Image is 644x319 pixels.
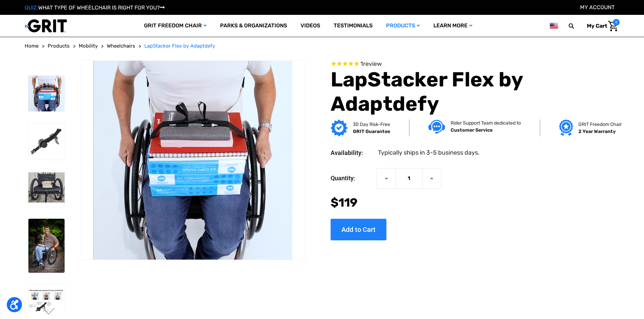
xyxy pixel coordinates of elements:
[360,60,382,68] span: 1 reviews
[25,4,38,11] span: QUIZ:
[107,43,135,49] span: Wheelchairs
[363,60,382,68] span: review
[48,42,70,50] a: Products
[428,120,445,134] img: Customer service
[427,15,479,37] a: Learn More
[42,308,56,316] button: Go to slide 2 of 5
[353,121,390,128] p: 30 Day Risk-Free
[587,23,607,29] span: My Cart
[25,19,67,33] img: GRIT All-Terrain Wheelchair and Mobility Equipment
[25,42,39,50] a: Home
[144,43,215,49] span: LapStacker Flex by Adaptdefy
[28,219,65,273] img: LapStacker Flex by Adaptdefy
[331,195,357,210] span: $119
[25,42,620,50] nav: Breadcrumb
[48,43,70,49] span: Products
[327,15,379,37] a: Testimonials
[42,63,56,72] button: Go to slide 5 of 5
[559,119,573,136] img: Grit freedom
[608,21,618,31] img: Cart
[578,129,616,134] strong: 2 Year Warranty
[331,119,348,136] img: GRIT Guarantee
[572,19,582,33] input: Search
[213,15,294,37] a: Parks & Organizations
[578,121,622,128] p: GRIT Freedom Chair
[550,22,558,30] img: us.png
[378,148,480,157] dd: Typically ships in 3-5 business days.
[613,19,620,26] span: 0
[331,168,373,188] label: Quantity:
[137,15,213,37] a: GRIT Freedom Chair
[353,129,390,134] strong: GRIT Guarantee
[28,76,65,112] img: LapStacker Flex by Adaptdefy
[25,4,165,11] a: QUIZ:WHAT TYPE OF WHEELCHAIR IS RIGHT FOR YOU?
[25,43,39,49] span: Home
[331,219,386,240] input: Add to Cart
[451,127,493,133] strong: Customer Service
[580,4,615,10] a: Account
[81,61,305,260] img: LapStacker Flex by Adaptdefy
[28,171,65,207] img: LapStacker Flex by Adaptdefy
[379,15,427,37] a: Products
[582,19,620,33] a: Cart with 0 items
[28,123,65,159] img: LapStacker Flex by Adaptdefy
[79,42,98,50] a: Mobility
[144,42,215,50] a: LapStacker Flex by Adaptdefy
[331,148,373,157] dt: Availability:
[451,119,521,127] p: Rider Support Team dedicated to
[294,15,327,37] a: Videos
[331,68,620,116] h1: LapStacker Flex by Adaptdefy
[107,42,135,50] a: Wheelchairs
[331,60,620,68] span: Rated 5.0 out of 5 stars 1 reviews
[79,43,98,49] span: Mobility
